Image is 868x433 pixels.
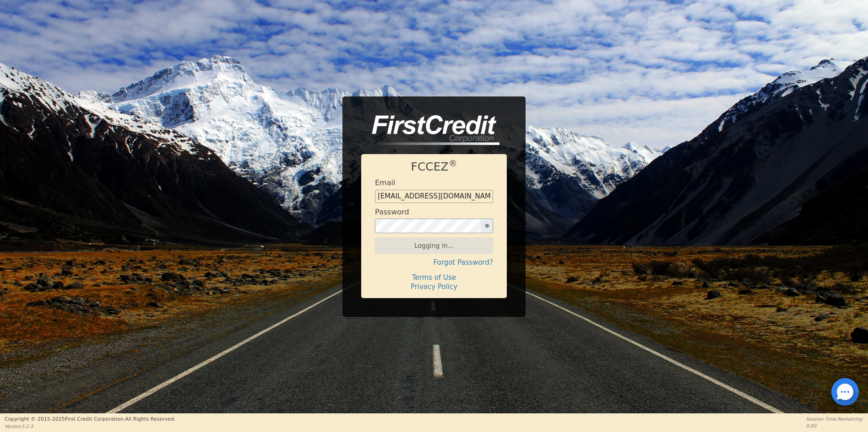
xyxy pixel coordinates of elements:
[5,423,175,430] p: Version 3.2.3
[375,208,409,216] h4: Password
[806,422,863,429] p: 0:00
[375,273,493,282] h4: Terms of Use
[361,115,499,145] img: logo-CMu_cnol.png
[375,258,493,267] h4: Forgot Password?
[125,416,175,422] span: All Rights Reserved.
[375,283,493,291] h4: Privacy Policy
[375,190,493,203] input: Enter email
[375,219,481,233] input: password
[5,416,175,423] p: Copyright © 2015- 2025 First Credit Corporation.
[449,159,457,168] sup: ®
[375,178,395,187] h4: Email
[806,416,863,422] p: Session Time Remaining:
[375,160,493,174] h1: FCCEZ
